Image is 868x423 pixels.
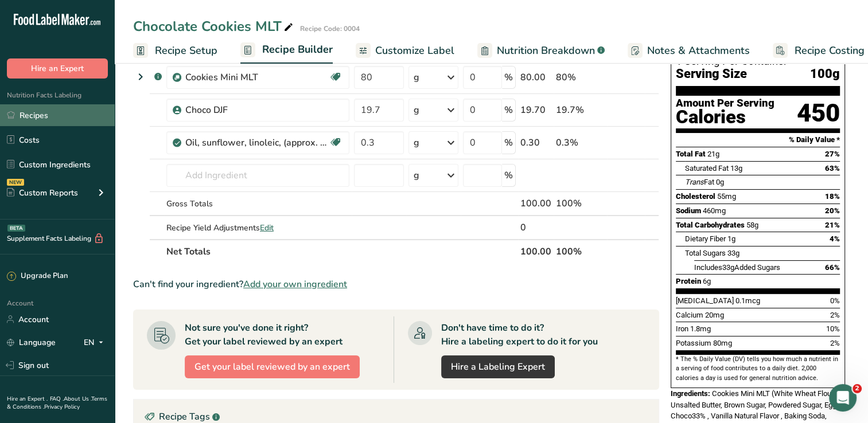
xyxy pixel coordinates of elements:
a: Terms & Conditions . [7,395,107,411]
div: EN [84,335,108,349]
span: Includes Added Sugars [694,263,780,272]
a: Hire a Labeling Expert [441,355,555,378]
span: [MEDICAL_DATA] [676,296,734,305]
a: Nutrition Breakdown [477,38,605,64]
div: Recipe Code: 0004 [300,23,360,34]
span: 21% [825,221,840,229]
span: 18% [825,192,840,201]
div: 19.70 [520,103,551,117]
div: 80% [556,70,605,84]
span: Fat [685,178,714,186]
div: Can't find your ingredient? [133,277,659,291]
span: 100g [810,67,840,81]
div: Choco DJF [185,103,329,117]
span: Nutrition Breakdown [497,43,595,58]
div: Oil, sunflower, linoleic, (approx. 65%) [185,136,329,150]
div: Amount Per Serving [676,98,774,109]
a: Privacy Policy [44,403,80,411]
input: Add Ingredient [166,164,349,187]
span: Serving Size [676,67,747,81]
span: Saturated Fat [685,164,729,173]
span: 63% [825,164,840,173]
span: 0g [716,178,724,186]
a: Recipe Builder [240,37,333,64]
span: 0% [830,296,840,305]
img: Sub Recipe [173,73,181,82]
span: Cholesterol [676,192,715,201]
span: 27% [825,150,840,158]
a: About Us . [64,395,91,403]
div: 100% [556,197,605,210]
button: Get your label reviewed by an expert [185,355,360,378]
div: 80.00 [520,70,551,84]
div: 19.7% [556,103,605,117]
span: 4% [830,234,840,243]
div: 1 Serving Per Container [676,56,840,67]
div: 0 [520,221,551,234]
span: Sodium [676,206,701,215]
div: g [414,169,419,182]
th: 100.00 [518,239,554,263]
span: 2 [853,384,862,393]
span: 1.8mg [690,324,711,333]
span: Total Carbohydrates [676,221,745,229]
a: Recipe Setup [133,38,217,64]
span: 460mg [703,206,726,215]
span: 2% [830,339,840,347]
section: % Daily Value * [676,133,840,147]
span: Add your own ingredient [243,277,347,291]
div: Chocolate Cookies MLT [133,16,295,37]
div: g [414,136,419,150]
div: Recipe Yield Adjustments [166,222,349,234]
th: 100% [554,239,607,263]
th: Net Totals [164,239,518,263]
span: 55mg [717,192,736,201]
span: Recipe Builder [262,42,333,57]
span: Ingredients: [671,389,710,398]
span: Calcium [676,311,703,319]
span: 20% [825,206,840,215]
div: 0.30 [520,136,551,150]
span: 13g [730,164,742,173]
span: 21g [707,150,719,158]
span: Total Sugars [685,249,726,257]
span: 80mg [713,339,732,347]
div: BETA [7,225,25,232]
a: Recipe Costing [773,38,865,64]
div: 0.3% [556,136,605,150]
div: Gross Totals [166,198,349,210]
div: Custom Reports [7,187,78,199]
span: 33g [727,249,739,257]
span: Get your label reviewed by an expert [194,360,350,374]
span: 6g [703,277,711,285]
span: Recipe Costing [795,43,865,58]
a: Hire an Expert . [7,395,48,403]
section: * The % Daily Value (DV) tells you how much a nutrient in a serving of food contributes to a dail... [676,355,840,383]
button: Hire an Expert [7,58,108,79]
a: Notes & Attachments [628,38,750,64]
span: Recipe Setup [155,43,217,58]
span: Edit [260,222,274,233]
span: Notes & Attachments [647,43,750,58]
span: 33g [722,263,734,272]
div: Upgrade Plan [7,271,68,282]
span: 0.1mcg [735,296,760,305]
span: Protein [676,277,701,285]
span: 20mg [705,311,724,319]
span: 66% [825,263,840,272]
span: 10% [826,324,840,333]
span: 58g [746,221,758,229]
span: Potassium [676,339,711,347]
div: 100.00 [520,197,551,210]
div: g [414,103,419,117]
a: Language [7,332,56,352]
iframe: Intercom live chat [829,384,857,412]
span: Iron [676,324,688,333]
div: Don't have time to do it? Hire a labeling expert to do it for you [441,321,598,348]
span: Customize Label [375,43,454,58]
span: 2% [830,311,840,319]
span: Total Fat [676,150,706,158]
div: NEW [7,179,24,186]
div: Cookies Mini MLT [185,70,329,84]
div: Not sure you've done it right? Get your label reviewed by an expert [185,321,342,348]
